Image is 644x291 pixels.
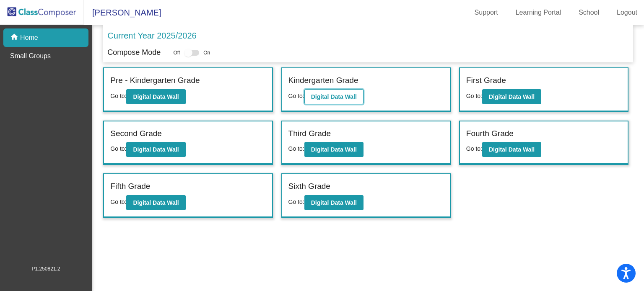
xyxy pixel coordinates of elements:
[10,33,20,43] mat-icon: home
[126,195,185,210] button: Digital Data Wall
[110,198,126,205] span: Go to:
[468,6,505,19] a: Support
[466,145,482,152] span: Go to:
[288,145,304,152] span: Go to:
[110,145,126,152] span: Go to:
[509,6,568,19] a: Learning Portal
[20,33,38,43] p: Home
[133,199,179,206] b: Digital Data Wall
[466,75,506,87] label: First Grade
[482,142,541,157] button: Digital Data Wall
[489,93,535,100] b: Digital Data Wall
[288,198,304,205] span: Go to:
[288,75,358,87] label: Kindergarten Grade
[110,128,162,140] label: Second Grade
[110,93,126,99] span: Go to:
[288,128,331,140] label: Third Grade
[572,6,606,19] a: School
[173,49,180,57] span: Off
[288,180,330,193] label: Sixth Grade
[133,93,179,100] b: Digital Data Wall
[311,93,357,100] b: Digital Data Wall
[482,89,541,104] button: Digital Data Wall
[311,146,357,153] b: Digital Data Wall
[107,47,161,58] p: Compose Mode
[133,146,179,153] b: Digital Data Wall
[110,180,150,193] label: Fifth Grade
[84,6,161,19] span: [PERSON_NAME]
[304,142,364,157] button: Digital Data Wall
[304,195,364,210] button: Digital Data Wall
[304,89,364,104] button: Digital Data Wall
[466,128,514,140] label: Fourth Grade
[610,6,644,19] a: Logout
[10,51,51,61] p: Small Groups
[466,93,482,99] span: Go to:
[489,146,535,153] b: Digital Data Wall
[107,29,196,42] p: Current Year 2025/2026
[203,49,210,57] span: On
[110,75,200,87] label: Pre - Kindergarten Grade
[311,199,357,206] b: Digital Data Wall
[126,89,185,104] button: Digital Data Wall
[288,93,304,99] span: Go to:
[126,142,185,157] button: Digital Data Wall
